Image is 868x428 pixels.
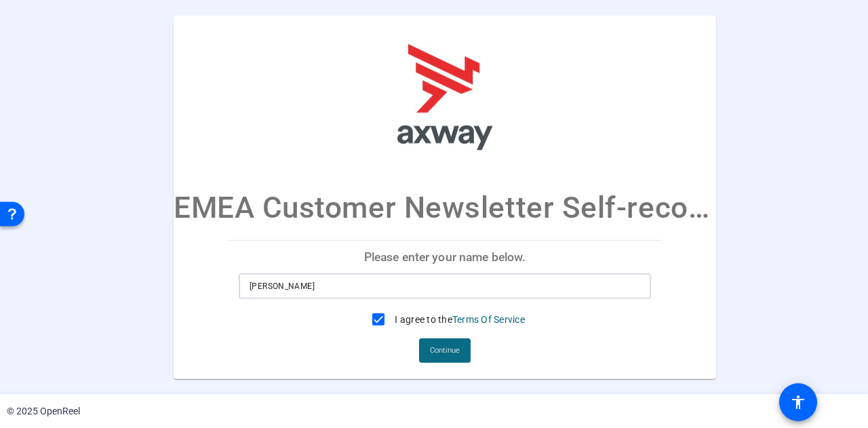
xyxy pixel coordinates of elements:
input: Enter your name [250,278,640,294]
img: company-logo [377,28,513,164]
label: I agree to the [392,313,525,326]
a: Terms Of Service [452,314,525,325]
p: EMEA Customer Newsletter Self-record [174,184,716,229]
div: © 2025 OpenReel [7,404,80,419]
mat-icon: accessibility [790,394,806,410]
button: Continue [419,338,471,363]
p: Please enter your name below. [228,240,662,273]
span: Continue [430,341,460,361]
